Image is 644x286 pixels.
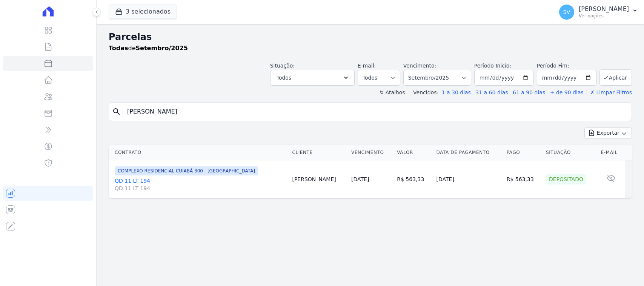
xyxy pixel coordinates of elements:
i: search [112,107,121,116]
p: de [109,44,188,53]
a: ✗ Limpar Filtros [587,89,632,95]
label: Período Fim: [537,62,596,70]
th: Vencimento [348,145,394,160]
a: [DATE] [351,176,369,182]
button: SV [PERSON_NAME] Ver opções [553,2,644,23]
td: R$ 563,33 [394,160,433,198]
p: Ver opções [579,13,629,19]
a: 1 a 30 dias [442,89,471,95]
td: R$ 563,33 [504,160,543,198]
th: Situação [543,145,598,160]
span: Todos [277,73,291,82]
label: E-mail: [358,63,376,69]
h2: Parcelas [109,30,632,44]
p: [PERSON_NAME] [579,5,629,13]
div: Depositado [546,174,586,185]
button: Todos [270,70,355,86]
span: QD 11 LT 194 [115,185,286,192]
button: Aplicar [599,69,632,86]
button: 3 selecionados [109,5,177,19]
a: 61 a 90 dias [513,89,545,95]
td: [DATE] [433,160,504,198]
span: COMPLEXO RESIDENCIAL CUIABÁ 300 - [GEOGRAPHIC_DATA] [115,166,258,175]
strong: Todas [109,45,128,52]
input: Buscar por nome do lote ou do cliente [123,104,629,119]
label: Vencimento: [403,63,436,69]
th: Contrato [109,145,289,160]
th: Data de Pagamento [433,145,504,160]
label: Período Inicío: [474,63,511,69]
span: SV [563,9,570,15]
button: Exportar [584,127,632,139]
th: Pago [504,145,543,160]
a: QD 11 LT 194QD 11 LT 194 [115,177,286,192]
label: ↯ Atalhos [379,89,405,95]
th: E-mail [598,145,625,160]
label: Situação: [270,63,295,69]
strong: Setembro/2025 [136,45,188,52]
th: Valor [394,145,433,160]
a: + de 90 dias [550,89,584,95]
label: Vencidos: [410,89,438,95]
a: 31 a 60 dias [475,89,508,95]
